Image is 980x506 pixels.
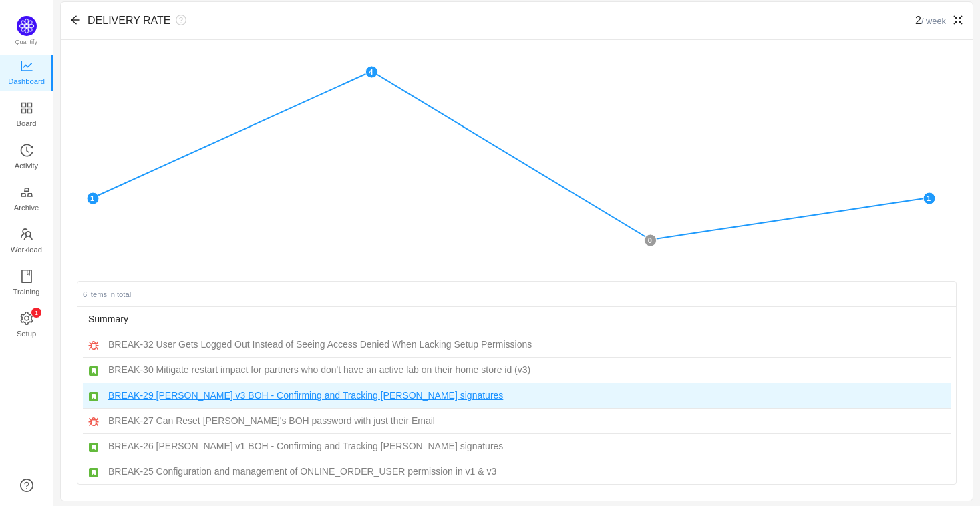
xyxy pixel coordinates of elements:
i: icon: line-chart [20,59,33,73]
i: icon: gold [20,186,33,199]
span: BREAK-26 [108,439,154,453]
span: Quantify [15,39,38,45]
span: BREAK-27 [108,414,154,428]
span: BREAK-25 [108,465,154,479]
span: BREAK-29 [108,389,154,403]
span: Board [17,110,37,137]
span: User Gets Logged Out Instead of Seeing Access Denied When Lacking Setup Permissions [156,338,532,352]
a: BREAK-26 [PERSON_NAME] v1 BOH - Confirming and Tracking [PERSON_NAME] signatures [108,439,503,453]
img: Quantify [17,16,37,36]
span: Summary [88,312,128,326]
i: icon: question-circle [171,15,186,25]
i: icon: setting [20,312,33,325]
span: Archive [14,194,39,221]
a: BREAK-32 User Gets Logged Out Instead of Seeing Access Denied When Lacking Setup Permissions [108,338,532,352]
span: Configuration and management of ONLINE_ORDER_USER permission in v1 & v3 [156,465,497,479]
span: BREAK-30 [108,363,154,377]
span: Mitigate restart impact for partners who don't have an active lab on their home store id (v3) [156,363,531,377]
i: icon: history [20,144,33,157]
a: Activity [20,144,33,171]
a: BREAK-29 [PERSON_NAME] v3 BOH - Confirming and Tracking [PERSON_NAME] signatures [108,389,503,403]
span: Dashboard [8,68,45,95]
a: icon: settingSetup [20,312,33,339]
a: Dashboard [20,60,33,87]
i: icon: book [20,270,33,283]
i: icon: team [20,228,33,241]
a: icon: question-circle [20,479,33,492]
div: DELIVERY RATE [77,13,737,29]
a: BREAK-30 Mitigate restart impact for partners who don't have an active lab on their home store id... [108,363,530,377]
span: Activity [15,152,38,179]
sup: 1 [31,308,41,318]
span: [PERSON_NAME] v3 BOH - Confirming and Tracking [PERSON_NAME] signatures [156,389,504,403]
a: Archive [20,186,33,213]
span: Workload [11,236,42,263]
i: icon: fullscreen-exit [946,15,963,25]
i: icon: appstore [20,101,33,115]
a: Workload [20,228,33,255]
span: 2 [915,15,946,26]
span: Can Reset [PERSON_NAME]'s BOH password with just their Email [156,414,435,428]
span: Setup [17,320,36,347]
a: BREAK-25 Configuration and management of ONLINE_ORDER_USER permission in v1 & v3 [108,465,496,479]
a: BREAK-27 Can Reset [PERSON_NAME]'s BOH password with just their Email [108,414,435,428]
p: 1 [34,308,37,318]
i: icon: arrow-left [70,15,81,25]
span: BREAK-32 [108,338,154,352]
small: / week [921,16,946,26]
span: [PERSON_NAME] v1 BOH - Confirming and Tracking [PERSON_NAME] signatures [156,439,504,453]
a: Board [20,102,33,129]
span: Training [13,278,39,305]
a: Training [20,270,33,297]
small: 6 items in total [83,290,131,298]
